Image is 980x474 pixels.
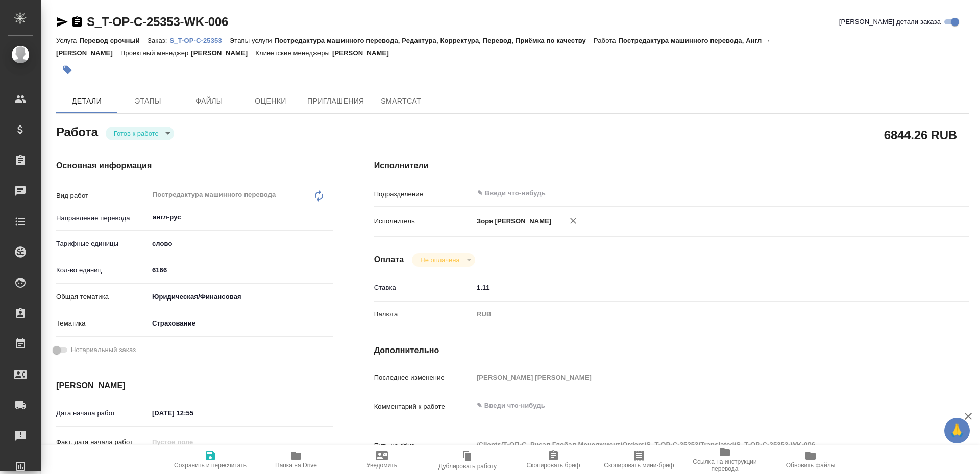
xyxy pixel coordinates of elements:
p: Подразделение [374,189,473,199]
span: Скопировать бриф [526,462,580,469]
p: Тарифные единицы [56,239,149,249]
h2: Работа [56,122,98,140]
button: Скопировать мини-бриф [596,445,682,474]
span: Файлы [185,95,234,108]
p: Тематика [56,318,149,329]
button: Удалить исполнителя [562,210,584,232]
p: Постредактура машинного перевода, Редактура, Корректура, Перевод, Приёмка по качеству [275,37,594,44]
p: Вид работ [56,191,149,201]
button: Скопировать бриф [510,445,596,474]
span: Ссылка на инструкции перевода [688,458,762,472]
p: Валюта [374,309,473,319]
span: Сохранить и пересчитать [174,462,247,469]
p: Проектный менеджер [120,49,191,57]
p: Направление перевода [56,213,149,223]
span: Нотариальный заказ [71,345,136,355]
button: Скопировать ссылку для ЯМессенджера [56,16,68,28]
p: Исполнитель [374,216,473,227]
button: Не оплачена [417,256,462,264]
p: S_T-OP-C-25353 [169,37,229,44]
h4: Оплата [374,254,404,266]
p: Услуга [56,37,79,44]
input: ✎ Введи что-нибудь [473,280,919,295]
span: Уведомить [366,462,397,469]
button: Open [914,192,916,194]
input: Пустое поле [149,435,238,450]
button: Папка на Drive [253,445,339,474]
p: Работа [594,37,619,44]
button: Сохранить и пересчитать [167,445,253,474]
button: Дублировать работу [425,445,510,474]
span: Скопировать мини-бриф [604,462,674,469]
p: Клиентские менеджеры [255,49,332,57]
span: Обновить файлы [786,462,836,469]
button: Обновить файлы [768,445,853,474]
input: ✎ Введи что-нибудь [476,187,882,199]
div: Готов к работе [412,253,475,267]
div: RUB [473,306,919,323]
span: Дублировать работу [438,463,497,470]
span: Оценки [246,95,295,108]
span: Этапы [124,95,173,108]
p: Ставка [374,283,473,293]
div: Готов к работе [106,127,174,140]
button: Скопировать ссылку [71,16,83,28]
span: [PERSON_NAME] детали заказа [839,17,941,27]
h4: Дополнительно [374,344,969,357]
p: Общая тематика [56,292,149,302]
p: Зоря [PERSON_NAME] [473,216,552,227]
textarea: /Clients/Т-ОП-С_Русал Глобал Менеджмент/Orders/S_T-OP-C-25353/Translated/S_T-OP-C-25353-WK-006 [473,436,919,454]
button: Готов к работе [111,129,162,138]
input: Пустое поле [473,370,919,385]
button: Уведомить [339,445,425,474]
span: SmartCat [377,95,426,108]
h4: [PERSON_NAME] [56,380,333,392]
p: Кол-во единиц [56,265,149,276]
button: 🙏 [944,418,970,443]
span: Папка на Drive [275,462,317,469]
a: S_T-OP-C-25353 [169,36,229,44]
input: ✎ Введи что-нибудь [149,263,333,278]
div: Страхование [149,315,333,332]
p: Комментарий к работе [374,402,473,412]
button: Ссылка на инструкции перевода [682,445,768,474]
h4: Исполнители [374,160,969,172]
span: Детали [62,95,111,108]
p: Заказ: [148,37,169,44]
button: Добавить тэг [56,59,79,81]
span: 🙏 [948,420,966,441]
div: слово [149,235,333,253]
p: Последнее изменение [374,372,473,383]
p: Факт. дата начала работ [56,437,149,447]
span: Приглашения [307,95,364,108]
h4: Основная информация [56,160,333,172]
p: [PERSON_NAME] [191,49,255,57]
a: S_T-OP-C-25353-WK-006 [87,15,228,29]
div: Юридическая/Финансовая [149,288,333,306]
h2: 6844.26 RUB [884,126,957,143]
p: [PERSON_NAME] [332,49,397,57]
p: Путь на drive [374,441,473,451]
button: Open [328,216,330,218]
p: Этапы услуги [230,37,275,44]
p: Дата начала работ [56,408,149,418]
input: ✎ Введи что-нибудь [149,406,238,420]
p: Перевод срочный [79,37,148,44]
